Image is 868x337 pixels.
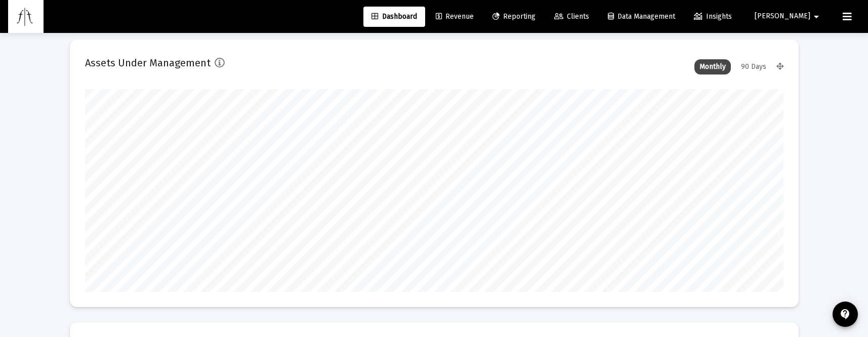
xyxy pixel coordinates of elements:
a: Data Management [600,7,683,27]
a: Reporting [484,7,544,27]
mat-icon: contact_support [839,308,851,320]
h2: Assets Under Management [85,55,211,71]
button: [PERSON_NAME] [742,6,835,26]
span: Insights [694,12,732,21]
a: Revenue [428,7,482,27]
div: 90 Days [736,59,771,74]
a: Dashboard [363,7,425,27]
span: Clients [554,12,589,21]
a: Clients [546,7,597,27]
span: Data Management [608,12,675,21]
span: Revenue [436,12,474,21]
a: Insights [686,7,740,27]
span: [PERSON_NAME] [755,12,810,21]
mat-icon: arrow_drop_down [810,7,822,27]
span: Reporting [492,12,535,21]
div: Monthly [694,59,731,74]
img: Dashboard [16,7,36,27]
span: Dashboard [371,12,417,21]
